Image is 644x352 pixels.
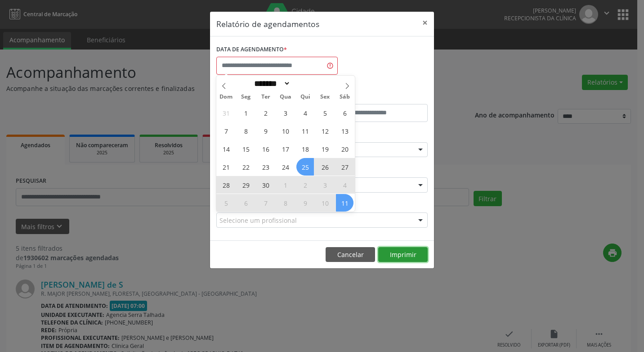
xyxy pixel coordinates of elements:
[257,176,274,194] span: Setembro 30, 2025
[276,94,295,100] span: Qua
[216,18,319,30] h5: Relatório de agendamentos
[219,216,297,225] span: Selecione um profissional
[316,194,334,212] span: Outubro 10, 2025
[257,104,274,122] span: Setembro 2, 2025
[217,194,235,212] span: Outubro 5, 2025
[335,94,355,100] span: Sáb
[216,43,287,57] label: DATA DE AGENDAMENTO
[336,158,353,176] span: Setembro 27, 2025
[316,104,334,122] span: Setembro 5, 2025
[336,194,353,212] span: Outubro 11, 2025
[316,140,334,158] span: Setembro 19, 2025
[217,122,235,140] span: Setembro 7, 2025
[257,140,274,158] span: Setembro 16, 2025
[257,194,274,212] span: Outubro 7, 2025
[257,122,274,140] span: Setembro 9, 2025
[296,140,314,158] span: Setembro 18, 2025
[217,158,235,176] span: Setembro 21, 2025
[316,176,334,194] span: Outubro 3, 2025
[336,140,353,158] span: Setembro 20, 2025
[316,122,334,140] span: Setembro 12, 2025
[416,12,434,34] button: Close
[296,122,314,140] span: Setembro 11, 2025
[236,94,256,100] span: Seg
[217,104,235,122] span: Agosto 31, 2025
[296,158,314,176] span: Setembro 25, 2025
[336,176,353,194] span: Outubro 4, 2025
[291,79,320,88] input: Year
[336,122,353,140] span: Setembro 13, 2025
[237,194,255,212] span: Outubro 6, 2025
[295,94,315,100] span: Qui
[315,94,335,100] span: Sex
[316,158,334,176] span: Setembro 26, 2025
[216,94,236,100] span: Dom
[217,176,235,194] span: Setembro 28, 2025
[257,158,274,176] span: Setembro 23, 2025
[217,140,235,158] span: Setembro 14, 2025
[277,158,294,176] span: Setembro 24, 2025
[326,247,375,262] button: Cancelar
[277,176,294,194] span: Outubro 1, 2025
[277,140,294,158] span: Setembro 17, 2025
[237,122,255,140] span: Setembro 8, 2025
[296,194,314,212] span: Outubro 9, 2025
[277,194,294,212] span: Outubro 8, 2025
[277,104,294,122] span: Setembro 3, 2025
[237,176,255,194] span: Setembro 29, 2025
[336,104,353,122] span: Setembro 6, 2025
[237,140,255,158] span: Setembro 15, 2025
[256,94,276,100] span: Ter
[296,176,314,194] span: Outubro 2, 2025
[378,247,428,262] button: Imprimir
[277,122,294,140] span: Setembro 10, 2025
[237,158,255,176] span: Setembro 22, 2025
[324,90,428,104] label: ATÉ
[296,104,314,122] span: Setembro 4, 2025
[237,104,255,122] span: Setembro 1, 2025
[251,79,291,88] select: Month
